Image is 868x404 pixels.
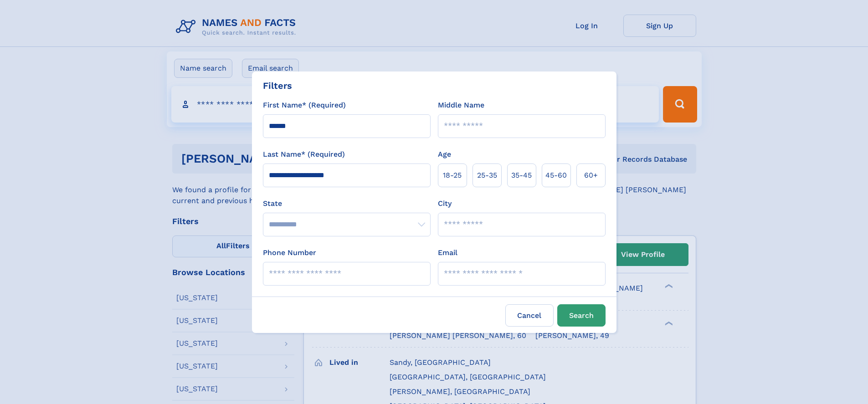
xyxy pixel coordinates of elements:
[545,170,567,181] span: 45‑60
[263,247,316,258] label: Phone Number
[557,304,606,327] button: Search
[505,304,554,327] label: Cancel
[438,149,451,160] label: Age
[263,198,431,209] label: State
[438,100,484,111] label: Middle Name
[438,198,452,209] label: City
[443,170,462,181] span: 18‑25
[263,149,345,160] label: Last Name* (Required)
[438,247,457,258] label: Email
[511,170,532,181] span: 35‑45
[263,79,292,92] div: Filters
[477,170,497,181] span: 25‑35
[263,100,346,111] label: First Name* (Required)
[584,170,598,181] span: 60+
